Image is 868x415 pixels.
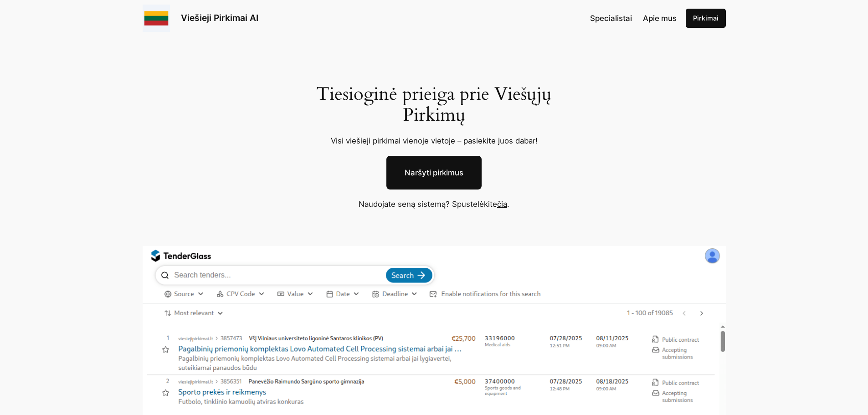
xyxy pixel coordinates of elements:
[305,135,563,147] p: Visi viešieji pirkimai vienoje vietoje – pasiekite juos dabar!
[590,12,632,24] a: Specialistai
[305,84,563,126] h1: Tiesioginė prieiga prie Viešųjų Pirkimų
[293,198,575,210] p: Naudojate seną sistemą? Spustelėkite .
[143,5,170,32] img: Viešieji pirkimai logo
[643,14,677,23] span: Apie mus
[686,9,726,28] a: Pirkimai
[643,12,677,24] a: Apie mus
[181,12,258,23] a: Viešieji Pirkimai AI
[386,156,482,190] a: Naršyti pirkimus
[590,14,632,23] span: Specialistai
[497,200,507,209] a: čia
[590,12,677,24] nav: Navigation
